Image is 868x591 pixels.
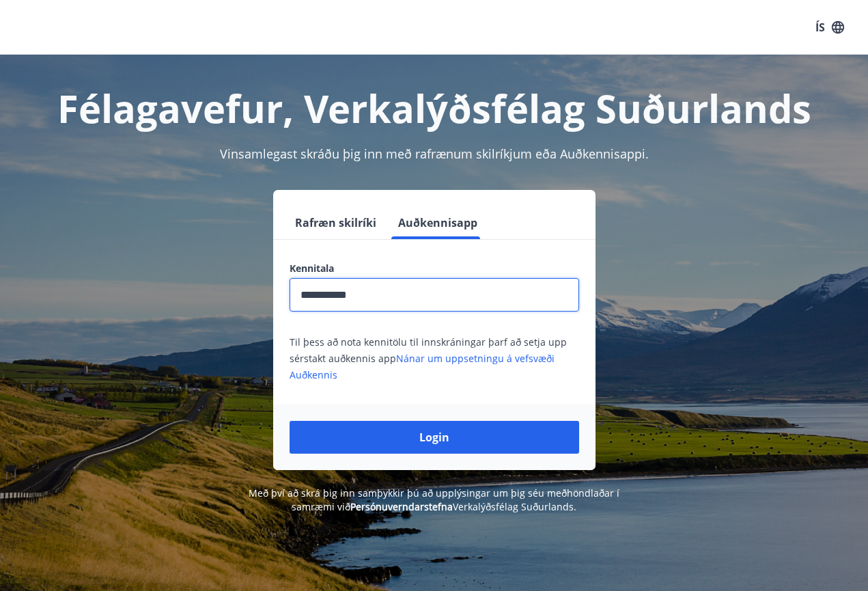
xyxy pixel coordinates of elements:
[808,15,852,40] button: ÍS
[290,352,555,381] a: Nánar um uppsetningu á vefsvæði Auðkennis
[16,82,852,134] h1: Félagavefur, Verkalýðsfélag Suðurlands
[290,335,567,381] span: Til þess að nota kennitölu til innskráningar þarf að setja upp sérstakt auðkennis app
[249,486,619,513] span: Með því að skrá þig inn samþykkir þú að upplýsingar um þig séu meðhöndlaðar í samræmi við Verkalý...
[393,206,483,239] button: Auðkennisapp
[350,500,453,513] a: Persónuverndarstefna
[290,206,382,239] button: Rafræn skilríki
[220,146,649,162] span: Vinsamlegast skráðu þig inn með rafrænum skilríkjum eða Auðkennisappi.
[290,421,579,454] button: Login
[290,262,579,275] label: Kennitala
